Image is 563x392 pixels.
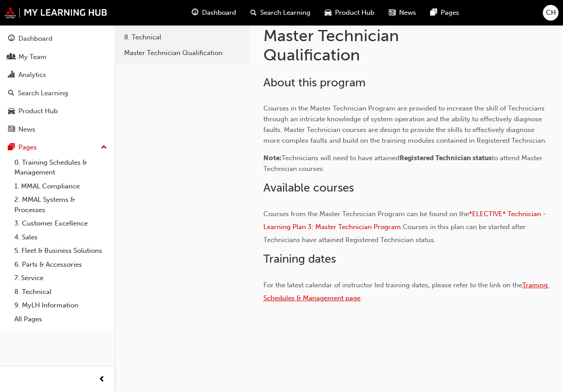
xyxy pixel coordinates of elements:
span: guage-icon [8,35,15,43]
span: search-icon [250,7,257,18]
span: news-icon [389,7,395,18]
span: chart-icon [8,71,15,79]
img: mmal [4,7,107,18]
div: Dashboard [18,34,52,44]
span: up-icon [101,142,107,153]
a: 7. Service [11,271,111,285]
a: 9. MyLH Information [11,298,111,312]
a: news-iconNews [382,4,423,22]
span: search-icon [8,89,14,98]
a: 2. MMAL Systems & Processes [11,193,111,217]
span: prev-icon [99,374,105,385]
span: Dashboard [202,8,236,18]
span: Technicians will need to have attained [282,154,400,162]
span: For the latest calendar of instructor led training dates, please refer to the link on the [263,281,522,289]
span: Pages [441,8,459,18]
span: Product Hub [335,8,374,18]
a: 0. Training Schedules & Management [11,156,111,179]
div: My Team [18,52,47,62]
button: Pages [4,139,111,156]
a: guage-iconDashboard [185,4,243,22]
div: Product Hub [18,106,58,116]
span: Courses in the Master Technician Program are provided to increase the skill of Technicians throug... [263,104,547,145]
span: . [361,294,362,302]
a: Search Learning [4,85,111,102]
div: Master Technician Qualification [124,48,241,58]
span: Courses from the Master Technician Program can be found on the [263,210,469,218]
a: News [4,121,111,138]
span: pages-icon [8,144,15,152]
a: 1. MMAL Compliance [11,179,111,193]
a: All Pages [11,312,111,326]
div: 8. Technical [124,32,241,43]
a: 8. Technical [120,30,245,45]
span: Available courses [263,181,354,195]
a: My Team [4,49,111,65]
span: car-icon [325,7,331,18]
div: News [18,124,35,135]
a: car-iconProduct Hub [318,4,382,22]
div: Search Learning [18,88,68,98]
span: Training dates [263,252,336,266]
button: CH [543,5,559,21]
span: CH [546,8,556,18]
a: 6. Parts & Accessories [11,258,111,272]
a: Analytics [4,67,111,83]
button: DashboardMy TeamAnalyticsSearch LearningProduct HubNews [4,29,111,139]
span: About this program [263,76,365,89]
span: Note: [263,154,282,162]
a: Dashboard [4,30,111,47]
h1: Master Technician Qualification [263,26,495,65]
div: Analytics [18,70,46,80]
a: 5. Fleet & Business Solutions [11,244,111,258]
a: 3. Customer Excellence [11,217,111,230]
span: Search Learning [260,8,310,18]
span: people-icon [8,53,15,61]
a: pages-iconPages [423,4,466,22]
a: 8. Technical [11,285,111,299]
a: search-iconSearch Learning [243,4,318,22]
span: Registered Technician status [400,154,492,162]
span: news-icon [8,126,15,134]
span: News [399,8,416,18]
span: guage-icon [192,7,198,18]
a: 4. Sales [11,230,111,244]
span: pages-icon [430,7,437,18]
span: car-icon [8,107,15,115]
a: Master Technician Qualification [120,45,245,61]
div: Pages [18,142,37,153]
a: Product Hub [4,103,111,119]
